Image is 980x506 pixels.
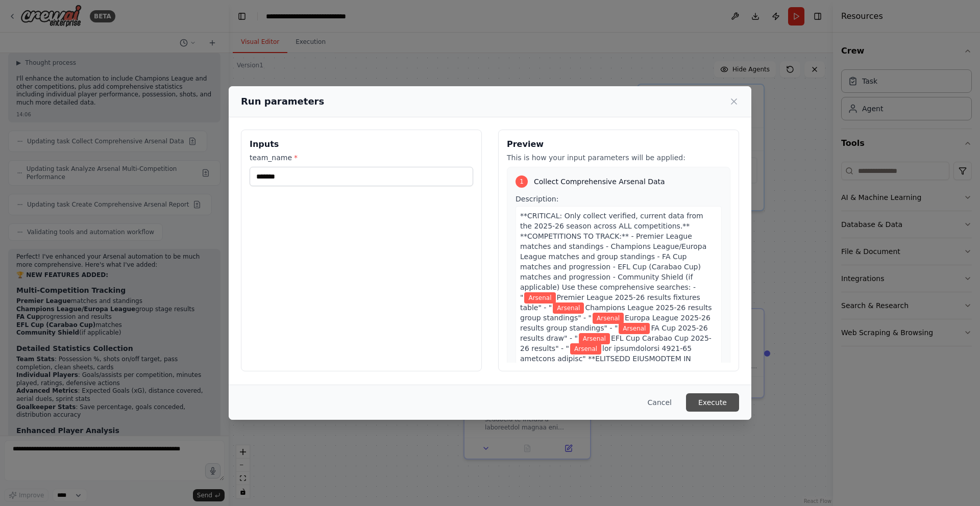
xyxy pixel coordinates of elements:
span: **CRITICAL: Only collect verified, current data from the 2025-26 season across ALL competitions.*... [520,212,706,301]
h3: Inputs [250,138,473,150]
label: team_name [250,153,473,163]
span: FA Cup 2025-26 results draw" - " [520,324,708,342]
h3: Preview [507,138,730,150]
span: Variable: team_name [593,313,624,324]
p: This is how your input parameters will be applied: [507,153,730,163]
div: 1 [516,175,528,188]
button: Cancel [640,393,680,412]
span: Variable: team_name [570,343,601,355]
button: Execute [686,393,739,412]
h2: Run parameters [241,94,324,109]
span: EFL Cup Carabao Cup 2025-26 results" - " [520,334,712,352]
span: Variable: team_name [524,292,555,303]
span: Variable: team_name [553,302,584,314]
span: Premier League 2025-26 results fixtures table" - " [520,293,700,312]
span: Variable: team_name [619,323,650,334]
span: Europa League 2025-26 results group standings" - " [520,314,710,332]
span: Collect Comprehensive Arsenal Data [534,176,665,187]
span: Champions League 2025-26 results group standings" - " [520,303,712,322]
span: Description: [516,195,558,203]
span: Variable: team_name [579,333,610,344]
